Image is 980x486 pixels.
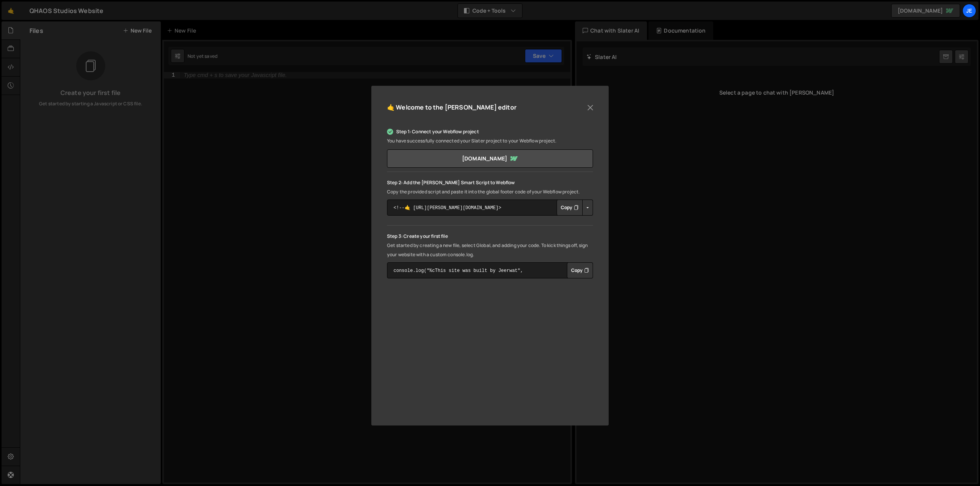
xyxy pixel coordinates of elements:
p: Copy the provided script and paste it into the global footer code of your Webflow project. [387,187,593,196]
p: Get started by creating a new file, select Global, and adding your code. To kick things off, sign... [387,241,593,259]
textarea: <!--🤙 [URL][PERSON_NAME][DOMAIN_NAME]> <script>document.addEventListener("DOMContentLoaded", func... [387,200,593,216]
p: Step 1: Connect your Webflow project [387,127,593,136]
a: Je [962,4,976,18]
p: Step 3: Create your first file [387,232,593,241]
button: Close [585,102,596,113]
div: Button group with nested dropdown [567,262,593,278]
h5: 🤙 Welcome to the [PERSON_NAME] editor [387,101,516,113]
p: Step 2: Add the [PERSON_NAME] Smart Script to Webflow [387,178,593,187]
iframe: YouTube video player [387,296,593,412]
a: [DOMAIN_NAME] [387,149,593,168]
div: Button group with nested dropdown [557,200,593,216]
p: You have successfully connected your Slater project to your Webflow project. [387,136,593,146]
button: Copy [567,262,593,278]
button: Copy [557,200,583,216]
textarea: console.log("%cThis site was built by Jeerwat", "background:blue;color:#fff;padding: 8px;"); [387,262,593,278]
